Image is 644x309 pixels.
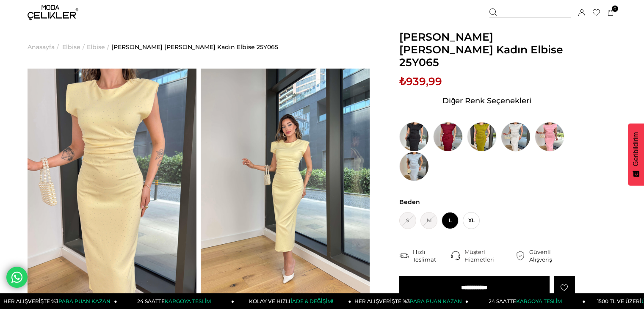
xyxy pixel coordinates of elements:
span: XL [463,212,480,229]
span: Beden [399,198,575,206]
span: PARA PUAN KAZAN [410,298,462,304]
img: security.png [516,251,525,260]
div: Güvenli Alışveriş [529,248,575,263]
span: İADE & DEĞİŞİM! [290,298,333,304]
img: Yuvarlak Yaka Drapeli Jesep Beyaz Kadın Elbise 25Y065 [501,122,531,152]
img: Yuvarlak Yaka Drapeli Jesep Yeşil Kadın Elbise 25Y065 [467,122,497,152]
li: > [28,25,61,69]
a: HER ALIŞVERİŞTE %3PARA PUAN KAZAN [351,293,469,309]
span: KARGOYA TESLİM [165,298,210,304]
img: Jesep elbise 25Y065 [201,69,370,294]
img: call-center.png [451,251,460,260]
img: Yuvarlak Yaka Drapeli Jesep Siyah Kadın Elbise 25Y065 [399,122,429,152]
a: Elbise [87,25,105,69]
span: Diğer Renk Seçenekleri [442,94,531,108]
span: PARA PUAN KAZAN [58,298,111,304]
div: Müşteri Hizmetleri [464,248,516,263]
img: logo [28,5,78,20]
li: > [87,25,111,69]
a: 24 SAATTEKARGOYA TESLİM [468,293,586,309]
img: Yuvarlak Yaka Drapeli Jesep Bordo Kadın Elbise 25Y065 [433,122,463,152]
li: > [62,25,87,69]
a: Favorilere Ekle [554,276,575,299]
img: Yuvarlak Yaka Drapeli Jesep Mavi Kadın Elbise 25Y065 [399,152,429,181]
img: Yuvarlak Yaka Drapeli Jesep Pembe Kadın Elbise 25Y065 [535,122,564,152]
span: KARGOYA TESLİM [516,298,562,304]
a: KOLAY VE HIZLIİADE & DEĞİŞİM! [234,293,351,309]
img: Jesep elbise 25Y065 [28,69,196,294]
span: S [399,212,416,229]
a: Elbise [62,25,80,69]
div: Hızlı Teslimat [413,248,451,263]
a: [PERSON_NAME] [PERSON_NAME] Kadın Elbise 25Y065 [111,25,278,69]
span: 0 [612,6,618,12]
img: shipping.png [399,251,409,260]
span: M [420,212,437,229]
span: [PERSON_NAME] [PERSON_NAME] Kadın Elbise 25Y065 [399,30,575,69]
a: 0 [608,10,614,16]
a: 24 SAATTEKARGOYA TESLİM [117,293,235,309]
span: Geribildirim [632,132,640,166]
span: L [442,212,459,229]
button: Geribildirim - Show survey [628,124,644,186]
a: Anasayfa [28,25,55,69]
span: ₺939,99 [399,75,442,88]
